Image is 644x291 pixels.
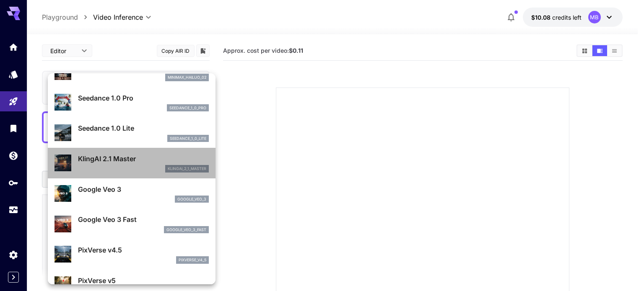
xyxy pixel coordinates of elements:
[179,257,206,263] p: pixverse_v4_5
[78,154,209,164] p: KlingAI 2.1 Master
[78,276,209,286] p: PixVerse v5
[168,166,206,172] p: klingai_2_1_master
[78,123,209,133] p: Seedance 1.0 Lite
[55,242,209,267] div: PixVerse v4.5pixverse_v4_5
[55,150,209,176] div: KlingAI 2.1 Masterklingai_2_1_master
[177,196,206,202] p: google_veo_3
[169,105,206,111] p: seedance_1_0_pro
[78,214,209,224] p: Google Veo 3 Fast
[55,120,209,145] div: Seedance 1.0 Liteseedance_1_0_lite
[170,136,206,142] p: seedance_1_0_lite
[55,181,209,206] div: Google Veo 3google_veo_3
[78,93,209,103] p: Seedance 1.0 Pro
[168,75,206,80] p: minimax_hailuo_02
[78,184,209,194] p: Google Veo 3
[78,245,209,255] p: PixVerse v4.5
[55,211,209,237] div: Google Veo 3 Fastgoogle_veo_3_fast
[166,227,206,233] p: google_veo_3_fast
[55,90,209,115] div: Seedance 1.0 Proseedance_1_0_pro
